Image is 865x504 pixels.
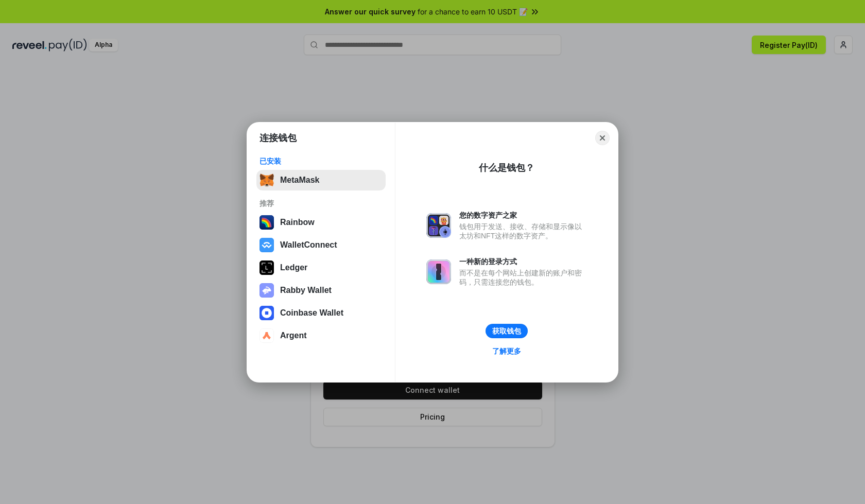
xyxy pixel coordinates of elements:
[259,215,274,230] img: svg+xml,%3Csvg%20width%3D%22120%22%20height%3D%22120%22%20viewBox%3D%220%200%20120%20120%22%20fil...
[459,257,587,266] div: 一种新的登录方式
[280,286,332,295] div: Rabby Wallet
[259,328,274,343] img: svg+xml,%3Csvg%20width%3D%2228%22%20height%3D%2228%22%20viewBox%3D%220%200%2028%2028%22%20fill%3D...
[486,324,528,338] button: 获取钱包
[459,211,587,220] div: 您的数字资产之家
[259,260,274,275] img: svg+xml,%3Csvg%20xmlns%3D%22http%3A%2F%2Fwww.w3.org%2F2000%2Fsvg%22%20width%3D%2228%22%20height%3...
[256,212,386,233] button: Rainbow
[280,331,307,340] div: Argent
[492,346,521,356] div: 了解更多
[426,259,451,284] img: svg+xml,%3Csvg%20xmlns%3D%22http%3A%2F%2Fwww.w3.org%2F2000%2Fsvg%22%20fill%3D%22none%22%20viewBox...
[259,199,383,208] div: 推荐
[256,257,386,278] button: Ledger
[256,170,386,190] button: MetaMask
[280,263,307,272] div: Ledger
[479,162,534,174] div: 什么是钱包？
[259,283,274,298] img: svg+xml,%3Csvg%20xmlns%3D%22http%3A%2F%2Fwww.w3.org%2F2000%2Fsvg%22%20fill%3D%22none%22%20viewBox...
[459,222,587,240] div: 钱包用于发送、接收、存储和显示像以太坊和NFT这样的数字资产。
[595,131,610,145] button: Close
[280,308,343,318] div: Coinbase Wallet
[259,157,383,166] div: 已安装
[259,306,274,320] img: svg+xml,%3Csvg%20width%3D%2228%22%20height%3D%2228%22%20viewBox%3D%220%200%2028%2028%22%20fill%3D...
[259,173,274,187] img: svg+xml,%3Csvg%20fill%3D%22none%22%20height%3D%2233%22%20viewBox%3D%220%200%2035%2033%22%20width%...
[256,325,386,346] button: Argent
[256,303,386,323] button: Coinbase Wallet
[426,213,451,238] img: svg+xml,%3Csvg%20xmlns%3D%22http%3A%2F%2Fwww.w3.org%2F2000%2Fsvg%22%20fill%3D%22none%22%20viewBox...
[486,344,527,358] a: 了解更多
[280,176,319,185] div: MetaMask
[459,268,587,287] div: 而不是在每个网站上创建新的账户和密码，只需连接您的钱包。
[280,240,337,250] div: WalletConnect
[492,326,521,336] div: 获取钱包
[259,132,297,144] h1: 连接钱包
[256,280,386,301] button: Rabby Wallet
[280,218,315,227] div: Rainbow
[259,238,274,252] img: svg+xml,%3Csvg%20width%3D%2228%22%20height%3D%2228%22%20viewBox%3D%220%200%2028%2028%22%20fill%3D...
[256,235,386,255] button: WalletConnect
